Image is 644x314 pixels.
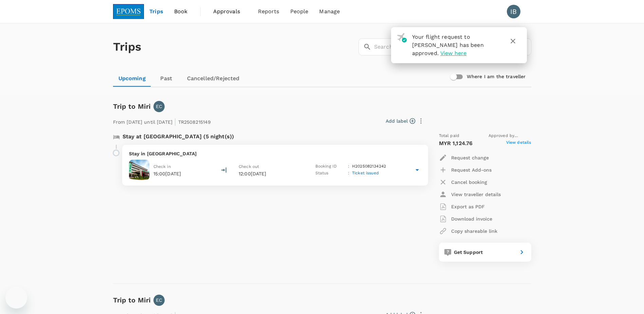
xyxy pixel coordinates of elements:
[439,139,473,147] p: MYR 1,124.76
[454,249,483,255] span: Get Support
[156,297,162,303] p: EC
[451,228,497,234] p: Copy shareable link
[315,170,345,177] p: Status
[129,160,149,180] img: Imperial Palace Hotel
[151,70,182,87] a: Past
[439,225,497,237] button: Copy shareable link
[439,213,492,225] button: Download invoice
[386,118,415,124] button: Add label
[352,171,379,175] span: Ticket issued
[113,23,142,70] h1: Trips
[439,188,501,200] button: View traveller details
[439,164,492,176] button: Request Add-ons
[348,170,349,177] p: :
[451,203,485,210] p: Export as PDF
[412,34,484,56] span: Your flight request to [PERSON_NAME] has been approved.
[113,70,151,87] a: Upcoming
[156,103,162,110] p: EC
[506,139,531,147] span: View details
[290,7,309,16] span: People
[258,7,279,16] span: Reports
[149,7,163,16] span: Trips
[174,7,188,16] span: Book
[397,33,407,42] img: flight-approved
[451,167,492,173] p: Request Add-ons
[451,154,489,161] p: Request change
[113,295,151,306] h6: Trip to Miri
[440,50,466,56] span: View here
[439,200,485,213] button: Export as PDF
[153,164,171,169] span: Check in
[374,38,531,55] input: Search by travellers, trips, or destination, label, team
[239,170,303,177] p: 12:00[DATE]
[129,150,421,157] p: Stay in [GEOGRAPHIC_DATA]
[467,73,526,81] h6: Where I am the traveller
[352,163,386,170] p: H2025082134242
[153,170,181,177] p: 15:00[DATE]
[5,287,27,309] iframe: Button to launch messaging window
[489,133,531,139] span: Approved by
[451,179,487,186] p: Cancel booking
[451,191,501,198] p: View traveller details
[213,7,247,16] span: Approvals
[182,70,245,87] a: Cancelled/Rejected
[123,133,234,141] p: Stay at [GEOGRAPHIC_DATA] (5 night(s))
[439,152,489,164] button: Request change
[507,5,520,18] div: IB
[315,163,345,170] p: Booking ID
[348,163,349,170] p: :
[174,117,176,126] span: |
[451,215,492,222] p: Download invoice
[113,115,211,127] p: From [DATE] until [DATE] TR2508215149
[113,101,151,112] h6: Trip to Miri
[113,4,144,19] img: EPOMS SDN BHD
[319,7,340,16] span: Manage
[239,164,259,169] span: Check out
[439,176,487,188] button: Cancel booking
[439,133,460,139] span: Total paid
